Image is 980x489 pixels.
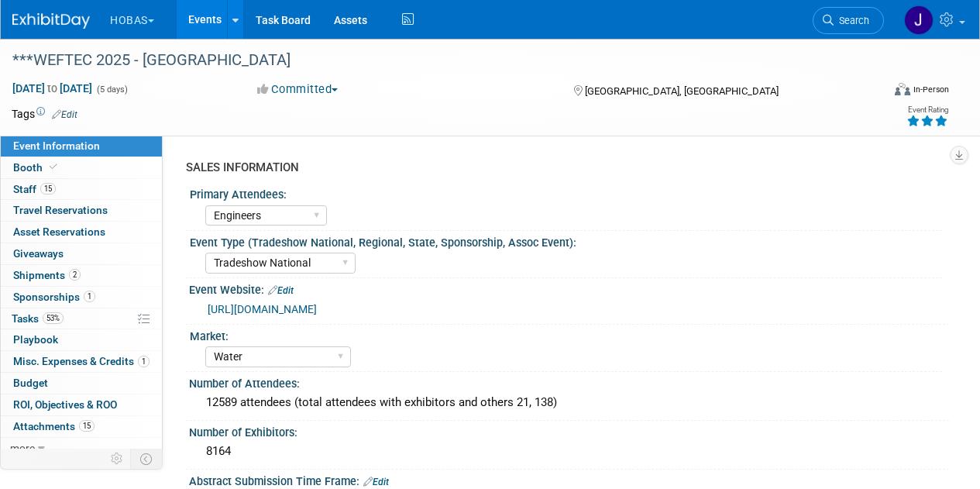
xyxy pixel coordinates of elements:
a: Edit [268,285,294,296]
div: ***WEFTEC 2025 - [GEOGRAPHIC_DATA] [7,46,869,74]
div: 12589 attendees (total attendees with exhibitors and others 21, 138) [201,391,937,415]
a: [URL][DOMAIN_NAME] [208,303,317,315]
a: Staff15 [1,179,162,200]
img: ExhibitDay [12,13,90,29]
span: Event Information [13,139,100,152]
a: Budget [1,373,162,394]
span: more [10,442,35,454]
span: Shipments [13,269,81,281]
span: (5 days) [95,84,128,95]
span: 1 [84,291,95,302]
span: Sponsorships [13,291,95,303]
img: Jeffrey LeBlanc [904,5,934,35]
span: Giveaways [13,247,64,260]
a: more [1,438,162,459]
a: Asset Reservations [1,222,162,243]
span: 15 [40,183,56,195]
a: Booth [1,157,162,178]
a: Tasks53% [1,308,162,329]
div: Event Website: [189,278,949,298]
div: In-Person [913,84,949,95]
a: Shipments2 [1,265,162,286]
span: Search [834,15,869,26]
div: SALES INFORMATION [186,160,937,176]
span: to [45,82,60,95]
img: Format-Inperson.png [895,83,910,95]
a: Misc. Expenses & Credits1 [1,351,162,372]
td: Tags [12,106,77,122]
div: Event Format [812,81,949,104]
span: Playbook [13,333,58,346]
span: Travel Reservations [13,204,108,216]
a: Playbook [1,329,162,350]
div: Primary Attendees: [190,183,942,202]
a: Edit [52,109,77,120]
div: 8164 [201,439,937,463]
td: Toggle Event Tabs [131,449,163,469]
a: Search [813,7,884,34]
a: Event Information [1,136,162,157]
span: 15 [79,420,95,432]
div: Market: [190,325,942,344]
a: Giveaways [1,243,162,264]
span: [DATE] [DATE] [12,81,93,95]
span: Tasks [12,312,64,325]
span: 1 [138,356,150,367]
a: Travel Reservations [1,200,162,221]
div: Number of Exhibitors: [189,421,949,440]
a: ROI, Objectives & ROO [1,394,162,415]
a: Attachments15 [1,416,162,437]
div: Number of Attendees: [189,372,949,391]
td: Personalize Event Tab Strip [104,449,131,469]
button: Committed [252,81,344,98]
span: [GEOGRAPHIC_DATA], [GEOGRAPHIC_DATA] [585,85,779,97]
span: Attachments [13,420,95,432]
i: Booth reservation complete [50,163,57,171]
div: Event Rating [906,106,948,114]
a: Edit [363,477,389,487]
span: Asset Reservations [13,226,105,238]
span: Budget [13,377,48,389]
span: Staff [13,183,56,195]
span: Misc. Expenses & Credits [13,355,150,367]
span: ROI, Objectives & ROO [13,398,117,411]
span: 53% [43,312,64,324]
a: Sponsorships1 [1,287,162,308]
span: Booth [13,161,60,174]
span: 2 [69,269,81,281]
div: Event Type (Tradeshow National, Regional, State, Sponsorship, Assoc Event): [190,231,942,250]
